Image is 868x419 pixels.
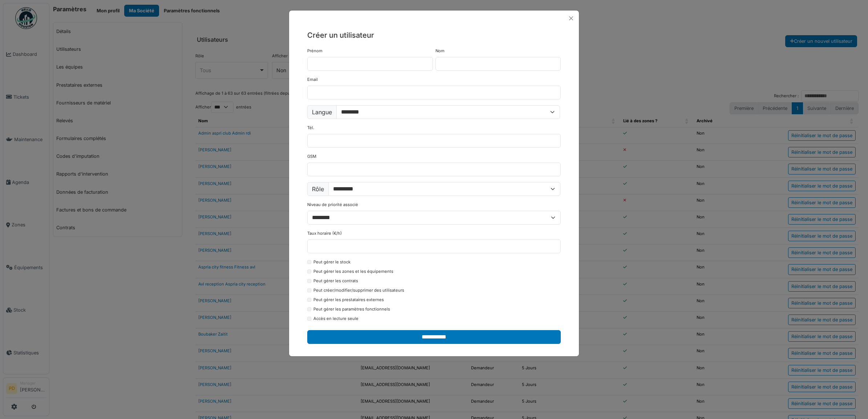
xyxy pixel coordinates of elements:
[313,259,350,265] label: Peut gérer le stock
[435,48,445,54] label: Nom
[313,278,358,284] label: Peut gérer les contrats
[307,125,314,131] label: Tél.
[313,268,393,275] label: Peut gérer les zones et les équipements
[307,153,316,160] label: GSM
[313,287,404,293] label: Peut créer/modifier/supprimer des utilisateurs
[307,30,561,41] h5: Créer un utilisateur
[307,182,329,196] label: Rôle
[307,105,337,119] label: Langue
[307,48,323,54] label: Prénom
[307,77,318,83] label: Email
[313,316,358,322] label: Accès en lecture seule
[313,297,384,303] label: Peut gérer les prestataires externes
[307,230,342,237] label: Taux horaire (€/h)
[313,306,390,312] label: Peut gérer les paramètres fonctionnels
[566,13,576,23] button: Close
[307,202,358,208] label: Niveau de priorité associé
